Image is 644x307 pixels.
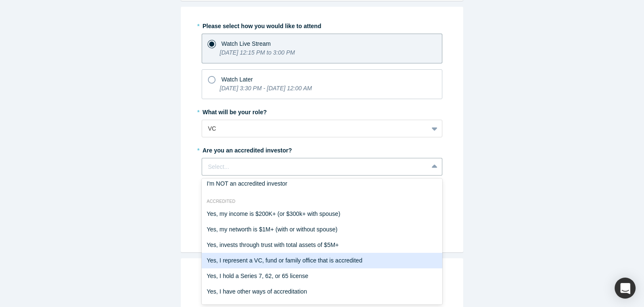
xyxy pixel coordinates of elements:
[202,268,442,284] div: Yes, I hold a Series 7, 62, or 65 license
[202,143,442,155] label: Are you an accredited investor?
[202,206,442,222] div: Yes, my income is $200K+ (or $300k+ with spouse)
[202,284,442,299] div: Yes, I have other ways of accreditation
[202,222,442,237] div: Yes, my networth is $1M+ (with or without spouse)
[202,253,442,268] div: Yes, I represent a VC, fund or family office that is accredited
[208,163,422,171] div: Select...
[202,237,442,253] div: Yes, invests through trust with total assets of $5M+
[202,105,442,117] label: What will be your role?
[221,76,253,83] span: Watch Later
[202,19,442,31] label: Please select how you would like to attend
[221,40,271,47] span: Watch Live Stream
[202,198,442,205] div: Accredited
[220,49,295,56] i: [DATE] 12:15 PM to 3:00 PM
[202,176,442,192] div: I'm NOT an accredited investor
[220,85,312,92] i: [DATE] 3:30 PM - [DATE] 12:00 AM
